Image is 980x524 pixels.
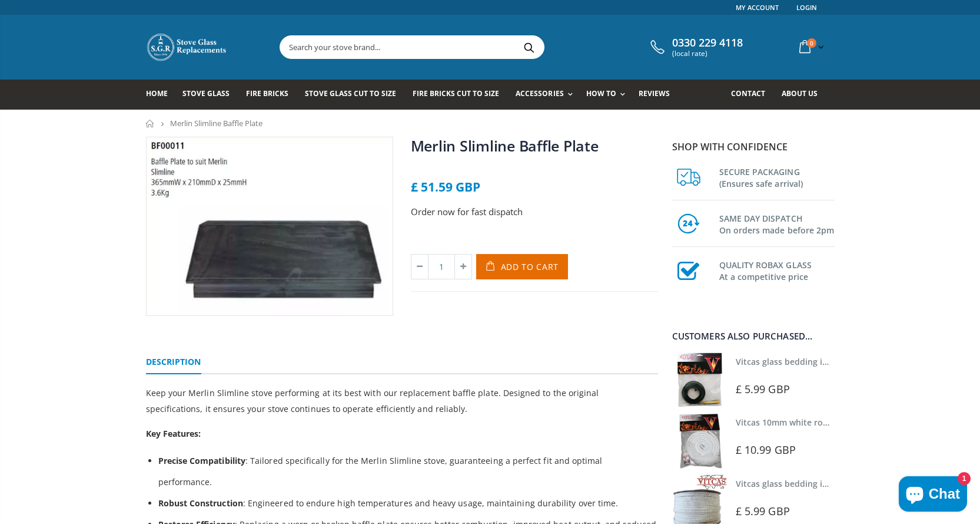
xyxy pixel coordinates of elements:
[305,88,396,98] span: Stove Glass Cut To Size
[672,413,727,468] img: Vitcas white rope, glue and gloves kit 10mm
[731,80,774,110] a: Contact
[147,137,393,315] img: BAFMERLINSLIMLINE_H_555_W_555_800x_crop_center.webp
[413,80,508,110] a: Fire Bricks Cut To Size
[807,38,816,48] span: 0
[182,80,238,110] a: Stove Glass
[516,80,578,110] a: Accessories
[672,140,835,154] p: Shop with confidence
[736,443,796,457] span: £ 10.99 GBP
[782,88,818,98] span: About us
[146,428,201,439] strong: Key Features:
[146,120,155,127] a: Home
[795,35,826,58] a: 0
[672,50,743,58] span: (local rate)
[895,476,971,515] inbox-online-store-chat: Shopify online store chat
[719,164,835,190] h3: SECURE PACKAGING (Ensures safe arrival)
[158,455,245,466] strong: Precise Compatibility
[672,332,835,341] div: Customers also purchased...
[158,450,658,493] li: : Tailored specifically for the Merlin Slimline stove, guaranteeing a perfect fit and optimal per...
[246,80,297,110] a: Fire Bricks
[411,136,599,156] a: Merlin Slimline Baffle Plate
[736,382,790,396] span: £ 5.99 GBP
[146,80,177,110] a: Home
[305,80,405,110] a: Stove Glass Cut To Size
[411,179,480,195] span: £ 51.59 GBP
[146,88,168,98] span: Home
[476,254,569,279] button: Add to Cart
[782,80,826,110] a: About us
[246,88,288,98] span: Fire Bricks
[639,88,670,98] span: Reviews
[516,88,563,98] span: Accessories
[719,257,835,283] h3: QUALITY ROBAX GLASS At a competitive price
[501,261,559,272] span: Add to Cart
[516,36,543,58] button: Search
[647,37,743,58] a: 0330 229 4118 (local rate)
[411,205,658,219] p: Order now for fast dispatch
[146,385,658,417] p: Keep your Merlin Slimline stove performing at its best with our replacement baffle plate. Designe...
[672,37,743,50] span: 0330 229 4118
[719,210,835,236] h3: SAME DAY DISPATCH On orders made before 2pm
[736,356,955,367] a: Vitcas glass bedding in tape - 2mm x 10mm x 2 meters
[736,504,790,518] span: £ 5.99 GBP
[736,417,966,428] a: Vitcas 10mm white rope kit - includes rope seal and glue!
[158,493,658,514] li: : Engineered to endure high temperatures and heavy usage, maintaining durability over time.
[146,351,201,374] a: Description
[672,352,727,407] img: Vitcas stove glass bedding in tape
[639,80,679,110] a: Reviews
[413,88,499,98] span: Fire Bricks Cut To Size
[280,36,676,58] input: Search your stove brand...
[586,80,631,110] a: How To
[586,88,616,98] span: How To
[158,497,243,509] strong: Robust Construction
[731,88,765,98] span: Contact
[170,118,263,128] span: Merlin Slimline Baffle Plate
[182,88,230,98] span: Stove Glass
[146,32,228,62] img: Stove Glass Replacement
